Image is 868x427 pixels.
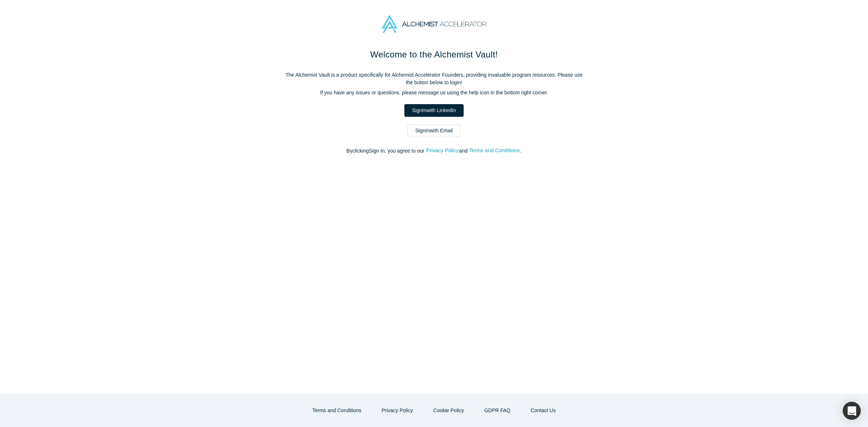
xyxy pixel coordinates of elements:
button: Terms and Conditions [305,404,369,417]
p: By clicking Sign In , you agree to our and . [282,147,586,155]
a: SignInwith Email [408,124,460,137]
a: SignInwith LinkedIn [404,104,463,117]
button: Terms and Conditions [469,146,520,155]
img: Alchemist Accelerator Logo [382,15,486,33]
p: The Alchemist Vault is a product specifically for Alchemist Accelerator Founders, providing inval... [282,71,586,86]
button: Privacy Policy [426,146,459,155]
h1: Welcome to the Alchemist Vault! [282,48,586,61]
p: If you have any issues or questions, please message us using the help icon in the bottom right co... [282,89,586,97]
button: Cookie Policy [426,404,472,417]
button: Privacy Policy [374,404,421,417]
button: Contact Us [523,404,563,417]
a: GDPR FAQ [477,404,518,417]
